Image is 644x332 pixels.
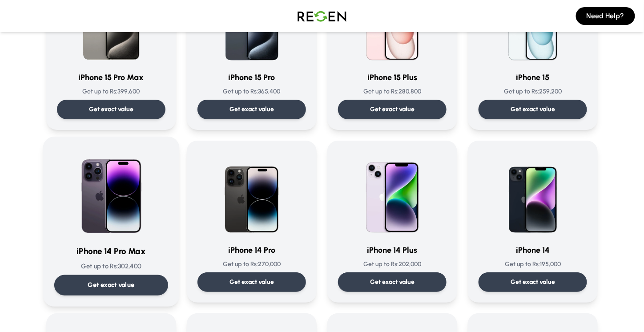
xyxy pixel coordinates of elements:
[229,278,274,287] p: Get exact value
[479,260,587,269] p: Get up to Rs: 195,000
[338,260,447,269] p: Get up to Rs: 202,000
[197,244,306,256] h3: iPhone 14 Pro
[370,278,415,287] p: Get exact value
[89,105,133,114] p: Get exact value
[229,105,274,114] p: Get exact value
[479,244,587,256] h3: iPhone 14
[479,71,587,84] h3: iPhone 15
[57,87,165,96] p: Get up to Rs: 399,600
[291,4,353,28] img: Logo
[197,260,306,269] p: Get up to Rs: 270,000
[350,151,435,237] img: iPhone 14 Plus
[88,280,135,290] p: Get exact value
[511,105,555,114] p: Get exact value
[209,151,294,237] img: iPhone 14 Pro
[370,105,415,114] p: Get exact value
[338,87,447,96] p: Get up to Rs: 280,800
[54,262,168,271] p: Get up to Rs: 302,400
[490,151,576,237] img: iPhone 14
[576,7,635,25] button: Need Help?
[511,278,555,287] p: Get exact value
[197,71,306,84] h3: iPhone 15 Pro
[57,71,165,84] h3: iPhone 15 Pro Max
[338,71,447,84] h3: iPhone 15 Plus
[479,87,587,96] p: Get up to Rs: 259,200
[54,245,168,258] h3: iPhone 14 Pro Max
[338,244,447,256] h3: iPhone 14 Plus
[66,148,156,238] img: iPhone 14 Pro Max
[197,87,306,96] p: Get up to Rs: 365,400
